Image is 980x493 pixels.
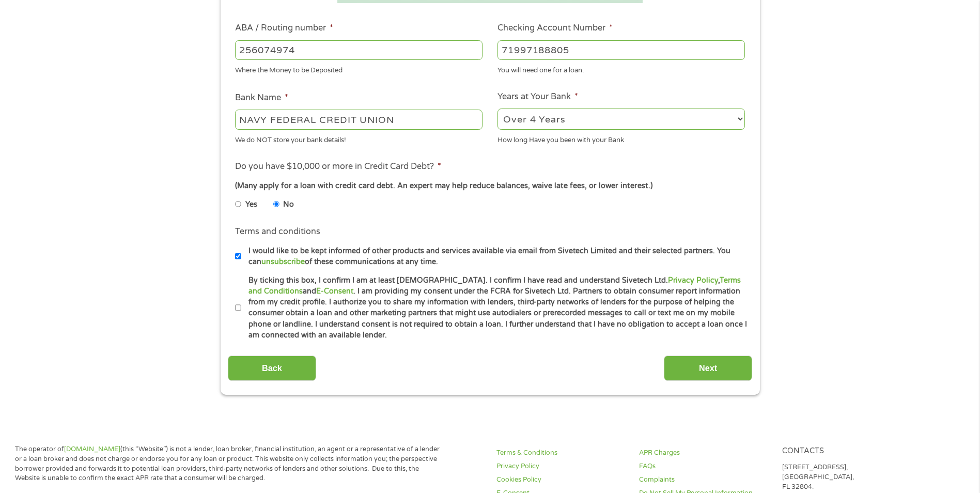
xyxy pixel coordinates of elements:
[496,475,627,485] a: Cookies Policy
[496,461,627,471] a: Privacy Policy
[664,356,752,381] input: Next
[668,276,718,285] a: Privacy Policy
[15,444,444,484] p: The operator of (this “Website”) is not a lender, loan broker, financial institution, an agent or...
[235,40,483,60] input: 263177916
[639,461,769,471] a: FAQs
[782,463,912,492] p: [STREET_ADDRESS], [GEOGRAPHIC_DATA], FL 32804.
[241,245,748,268] label: I would like to be kept informed of other products and services available via email from Sivetech...
[235,62,483,76] div: Where the Money to be Deposited
[235,161,441,172] label: Do you have $10,000 or more in Credit Card Debt?
[235,180,744,192] div: (Many apply for a loan with credit card debt. An expert may help reduce balances, waive late fees...
[639,475,769,485] a: Complaints
[235,131,483,145] div: We do NOT store your bank details!
[497,23,613,34] label: Checking Account Number
[241,275,748,341] label: By ticking this box, I confirm I am at least [DEMOGRAPHIC_DATA]. I confirm I have read and unders...
[261,257,305,266] a: unsubscribe
[496,448,627,458] a: Terms & Conditions
[235,226,320,237] label: Terms and conditions
[639,448,769,458] a: APR Charges
[248,276,741,296] a: Terms and Conditions
[283,199,294,210] label: No
[497,40,745,60] input: 345634636
[235,93,288,103] label: Bank Name
[782,446,912,456] h4: Contacts
[235,23,333,34] label: ABA / Routing number
[497,131,745,145] div: How long Have you been with your Bank
[497,91,578,102] label: Years at Your Bank
[316,287,353,296] a: E-Consent
[64,445,120,453] a: [DOMAIN_NAME]
[497,62,745,76] div: You will need one for a loan.
[245,199,257,210] label: Yes
[228,356,316,381] input: Back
